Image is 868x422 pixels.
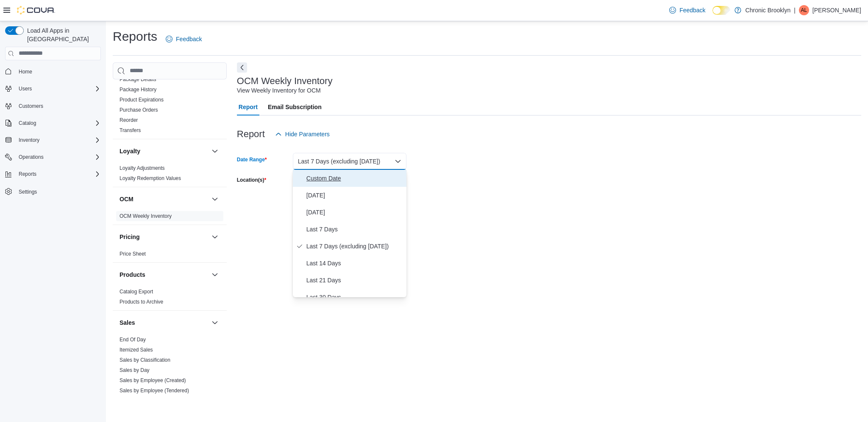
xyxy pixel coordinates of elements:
[306,190,403,200] span: [DATE]
[120,347,153,353] a: Itemized Sales
[15,135,43,145] button: Inventory
[17,6,55,14] img: Cova
[120,195,208,203] button: OCM
[801,5,807,15] span: AL
[2,168,104,180] button: Reports
[120,336,146,343] span: End Of Day
[120,270,208,279] button: Products
[120,388,189,394] a: Sales by Employee (Tendered)
[210,146,220,156] button: Loyalty
[272,126,333,143] button: Hide Parameters
[120,250,146,257] span: Price Sheet
[113,211,227,225] div: OCM
[2,151,104,163] button: Operations
[239,98,258,115] span: Report
[812,5,861,15] p: [PERSON_NAME]
[19,85,32,92] span: Users
[2,185,104,197] button: Settings
[120,165,165,172] span: Loyalty Adjustments
[120,377,186,383] a: Sales by Employee (Created)
[113,249,227,262] div: Pricing
[237,62,247,73] button: Next
[15,84,35,94] button: Users
[306,224,403,234] span: Last 7 Days
[120,233,139,241] h3: Pricing
[120,147,140,155] h3: Loyalty
[176,35,202,43] span: Feedback
[237,177,266,183] label: Location(s)
[19,171,36,177] span: Reports
[268,98,322,115] span: Email Subscription
[120,337,146,343] a: End Of Day
[120,289,153,295] a: Catalog Export
[120,251,146,257] a: Price Sheet
[306,292,403,302] span: Last 30 Days
[120,76,156,82] a: Package Details
[15,67,36,77] a: Home
[679,6,705,14] span: Feedback
[113,163,227,187] div: Loyalty
[120,357,170,363] span: Sales by Classification
[306,241,403,251] span: Last 7 Days (excluding [DATE])
[794,5,796,15] p: |
[120,270,145,279] h3: Products
[120,346,153,353] span: Itemized Sales
[19,120,36,127] span: Catalog
[2,65,104,78] button: Home
[306,173,403,183] span: Custom Date
[120,96,164,103] span: Product Expirations
[15,66,101,77] span: Home
[120,97,164,103] a: Product Expirations
[15,118,39,128] button: Catalog
[120,195,134,203] h3: OCM
[306,275,403,285] span: Last 21 Days
[15,135,101,145] span: Inventory
[237,76,333,86] h3: OCM Weekly Inventory
[120,107,158,113] span: Purchase Orders
[120,86,156,93] span: Package History
[120,367,150,373] a: Sales by Day
[15,101,101,111] span: Customers
[15,186,101,197] span: Settings
[210,232,220,242] button: Pricing
[5,62,101,220] nav: Complex example
[15,118,101,128] span: Catalog
[19,103,43,110] span: Customers
[237,129,265,139] h3: Report
[120,76,156,83] span: Package Details
[120,377,186,384] span: Sales by Employee (Created)
[113,287,227,310] div: Products
[120,288,153,295] span: Catalog Export
[15,84,101,94] span: Users
[293,153,406,170] button: Last 7 Days (excluding [DATE])
[2,83,104,95] button: Users
[113,28,157,45] h1: Reports
[120,107,158,113] a: Purchase Orders
[19,154,44,160] span: Operations
[306,207,403,217] span: [DATE]
[120,117,138,123] a: Reorder
[799,5,809,15] div: Alvan Lau
[2,117,104,129] button: Catalog
[120,117,138,124] span: Reorder
[120,165,165,171] a: Loyalty Adjustments
[120,318,208,327] button: Sales
[15,152,47,162] button: Operations
[15,187,40,197] a: Settings
[120,147,208,155] button: Loyalty
[162,31,205,48] a: Feedback
[120,299,163,305] a: Products to Archive
[120,318,135,327] h3: Sales
[19,188,37,195] span: Settings
[19,137,39,143] span: Inventory
[120,175,181,181] a: Loyalty Redemption Values
[15,152,101,162] span: Operations
[24,26,101,43] span: Load All Apps in [GEOGRAPHIC_DATA]
[237,86,321,95] div: View Weekly Inventory for OCM
[285,130,330,138] span: Hide Parameters
[210,270,220,280] button: Products
[120,233,208,241] button: Pricing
